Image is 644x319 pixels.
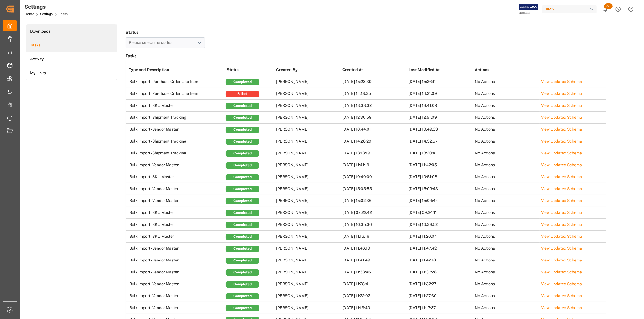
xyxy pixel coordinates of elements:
td: Bulk Import - Vendor Master [126,243,225,254]
span: No Actions [475,139,495,143]
td: Bulk Import - SKU Master [126,100,225,112]
td: Bulk Import - Vendor Master [126,183,225,195]
a: View Updated Schema [541,115,582,120]
span: No Actions [475,270,495,274]
div: Completed [226,281,259,288]
td: [PERSON_NAME] [275,171,341,183]
td: [DATE] 15:26:11 [407,76,473,88]
td: [DATE] 15:05:55 [341,183,407,195]
td: [DATE] 15:23:39 [341,76,407,88]
div: Completed [226,174,259,180]
td: [DATE] 09:24:11 [407,207,473,219]
td: [DATE] 10:49:33 [407,124,473,135]
div: Completed [226,210,259,216]
span: No Actions [475,246,495,250]
td: [DATE] 11:46:10 [341,243,407,254]
td: [DATE] 11:42:05 [407,159,473,171]
div: Failed [226,91,259,97]
td: [PERSON_NAME] [275,135,341,147]
td: [DATE] 14:28:29 [341,135,407,147]
div: Completed [226,115,259,121]
span: No Actions [475,234,495,239]
td: [DATE] 11:17:37 [407,302,473,314]
td: Bulk Import - Purchase Order Line Item [126,76,225,88]
td: Bulk Import - Vendor Master [126,124,225,135]
td: Bulk Import - Vendor Master [126,254,225,266]
td: [PERSON_NAME] [275,266,341,278]
td: [DATE] 11:37:28 [407,266,473,278]
span: No Actions [475,91,495,96]
div: Completed [226,103,259,109]
th: Created By [275,64,341,76]
td: [PERSON_NAME] [275,207,341,219]
a: Tasks [26,38,117,52]
div: Completed [226,222,259,228]
td: [DATE] 11:22:02 [341,290,407,302]
td: Bulk Import - Shipment Tracking [126,112,225,124]
a: View Updated Schema [541,79,582,84]
td: [DATE] 16:38:52 [407,219,473,231]
span: No Actions [475,163,495,167]
a: Downloads [26,24,117,38]
td: [DATE] 10:51:08 [407,171,473,183]
a: View Updated Schema [541,222,582,227]
div: Completed [226,269,259,276]
td: [DATE] 11:28:41 [341,278,407,290]
div: Completed [226,293,259,299]
td: [PERSON_NAME] [275,100,341,112]
td: [PERSON_NAME] [275,195,341,207]
a: View Updated Schema [541,175,582,179]
img: Exertis%20JAM%20-%20Email%20Logo.jpg_1722504956.jpg [519,4,538,14]
span: No Actions [475,222,495,227]
span: No Actions [475,305,495,310]
td: [DATE] 15:09:43 [407,183,473,195]
td: [DATE] 11:20:04 [407,231,473,243]
td: [DATE] 15:02:36 [341,195,407,207]
span: 99+ [604,3,613,9]
a: View Updated Schema [541,234,582,239]
td: Bulk Import - SKU Master [126,171,225,183]
td: Bulk Import - Purchase Order Line Item [126,88,225,100]
div: Completed [226,198,259,204]
td: [DATE] 12:51:09 [407,112,473,124]
td: [PERSON_NAME] [275,219,341,231]
td: [DATE] 13:41:09 [407,100,473,112]
a: View Updated Schema [541,246,582,250]
h4: Status [126,28,205,36]
a: My Links [26,66,117,80]
td: [DATE] 16:35:36 [341,219,407,231]
div: Completed [226,258,259,264]
div: Completed [226,246,259,252]
li: Activity [26,52,117,66]
td: Bulk Import - Shipment Tracking [126,147,225,159]
a: View Updated Schema [541,305,582,310]
td: [PERSON_NAME] [275,112,341,124]
a: View Updated Schema [541,258,582,262]
a: View Updated Schema [541,127,582,131]
td: [DATE] 11:42:18 [407,254,473,266]
td: Bulk Import - Vendor Master [126,278,225,290]
td: [PERSON_NAME] [275,302,341,314]
td: [DATE] 11:41:49 [341,254,407,266]
span: No Actions [475,127,495,131]
h3: Tasks [126,52,606,60]
span: Please select the status [129,40,175,45]
td: [PERSON_NAME] [275,147,341,159]
a: Settings [40,12,53,16]
td: [DATE] 11:33:46 [341,266,407,278]
td: Bulk Import - Vendor Master [126,290,225,302]
span: No Actions [475,294,495,298]
a: View Updated Schema [541,294,582,298]
button: Help Center [612,3,624,16]
td: Bulk Import - Vendor Master [126,159,225,171]
td: [DATE] 14:21:09 [407,88,473,100]
td: Bulk Import - SKU Master [126,231,225,243]
a: View Updated Schema [541,270,582,274]
td: [DATE] 10:40:00 [341,171,407,183]
span: No Actions [475,79,495,84]
div: Completed [226,234,259,240]
td: [DATE] 11:47:42 [407,243,473,254]
td: [DATE] 11:41:19 [341,159,407,171]
button: show 103 new notifications [599,3,612,16]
